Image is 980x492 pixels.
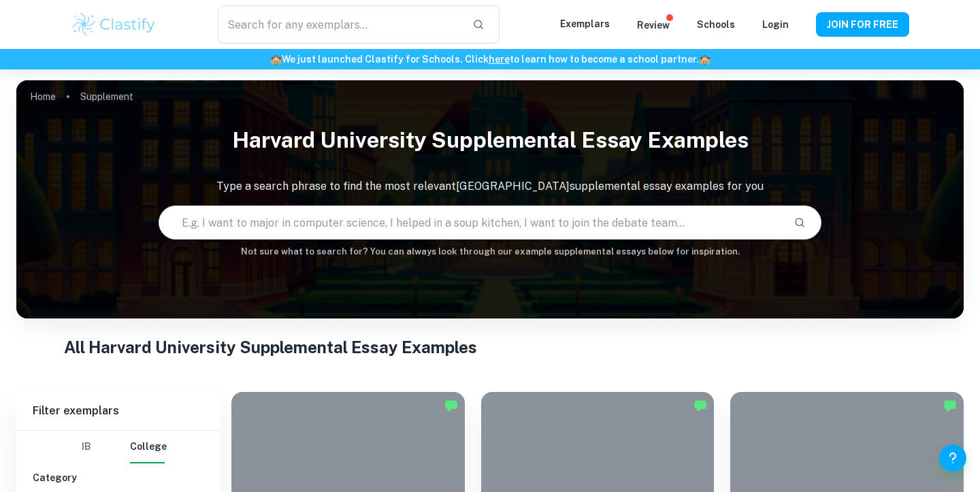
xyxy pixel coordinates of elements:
p: Exemplars [560,16,610,31]
button: IB [70,431,103,463]
h1: All Harvard University Supplemental Essay Examples [64,335,917,359]
input: E.g. I want to major in computer science, I helped in a soup kitchen, I want to join the debate t... [159,203,783,242]
img: Marked [444,399,458,412]
img: Clastify logo [71,11,157,38]
input: Search for any exemplars... [218,5,461,44]
button: College [130,431,167,463]
p: Supplement [80,89,133,104]
button: Search [788,211,811,234]
a: Login [762,19,789,30]
span: 🏫 [270,54,282,65]
h6: We just launched Clastify for Schools. Click to learn how to become a school partner. [3,52,977,67]
p: Review [637,18,670,33]
a: Home [30,87,56,106]
h6: Category [33,470,204,485]
h1: Harvard University Supplemental Essay Examples [16,118,964,162]
a: here [489,54,510,65]
p: Type a search phrase to find the most relevant [GEOGRAPHIC_DATA] supplemental essay examples for you [16,178,964,195]
div: Filter type choice [70,431,167,463]
h6: Not sure what to search for? You can always look through our example supplemental essays below fo... [16,245,964,259]
img: Marked [693,399,707,412]
button: JOIN FOR FREE [816,12,909,37]
h6: Filter exemplars [16,392,220,430]
button: Help and Feedback [939,444,966,472]
span: 🏫 [699,54,710,65]
a: Schools [697,19,735,30]
img: Marked [943,399,957,412]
